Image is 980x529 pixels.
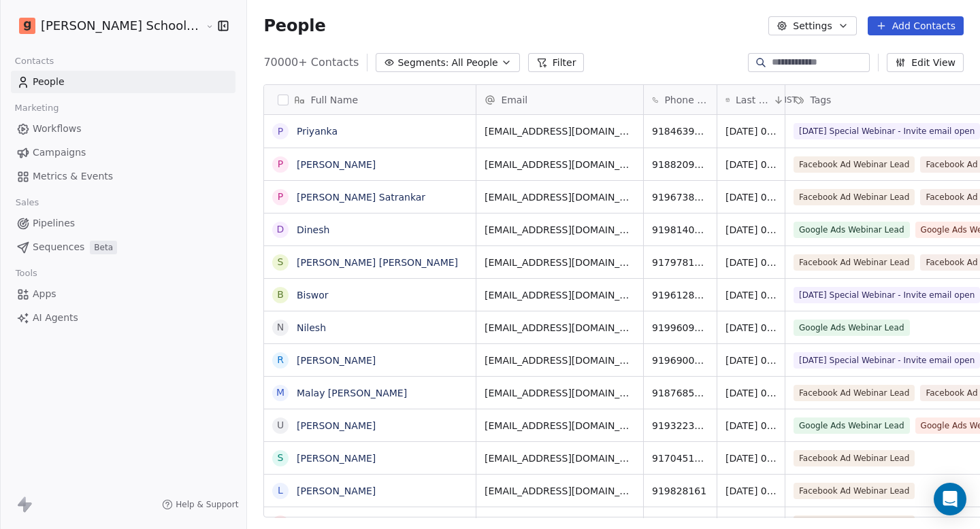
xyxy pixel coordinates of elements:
span: [EMAIL_ADDRESS][DOMAIN_NAME] [485,190,635,204]
span: [DATE] Special Webinar - Invite email open [794,123,980,139]
a: Apps [11,283,235,305]
button: Edit View [887,53,964,72]
a: Arjun [297,518,322,529]
span: 919322376104 [652,419,708,432]
a: [PERSON_NAME] [297,355,376,366]
span: [EMAIL_ADDRESS][DOMAIN_NAME] [485,419,635,432]
span: Workflows [33,122,82,136]
span: [EMAIL_ADDRESS][DOMAIN_NAME] [485,256,635,269]
span: Google Ads Webinar Lead [794,417,910,434]
span: [DATE] 01:48 PM [725,288,777,302]
span: Full Name [310,93,358,107]
a: Priyanka [297,126,338,137]
div: Phone Number [644,85,717,114]
a: Dinesh [297,224,329,235]
span: [EMAIL_ADDRESS][DOMAIN_NAME] [485,386,635,400]
span: [DATE] 01:48 PM [725,158,777,171]
div: L [278,483,283,498]
span: [DATE] 01:48 PM [725,451,777,465]
span: [DATE] Special Webinar - Invite email open [794,352,980,369]
span: [DATE] 01:48 PM [725,256,777,269]
div: N [277,320,284,335]
span: Apps [33,287,56,301]
span: [EMAIL_ADDRESS][DOMAIN_NAME] [485,451,635,465]
span: 918768504107 [652,386,708,400]
span: All People [451,56,497,70]
span: Phone Number [664,93,708,107]
span: [DATE] 01:48 PM [725,386,777,400]
a: Help & Support [162,499,238,510]
span: People [263,16,325,36]
span: Campaigns [33,146,86,160]
span: [DATE] 01:48 PM [725,354,777,367]
span: [DATE] 01:48 PM [725,124,777,138]
a: Workflows [11,118,235,140]
span: Beta [90,241,117,254]
a: [PERSON_NAME] [297,485,376,496]
div: D [277,222,284,237]
span: People [33,75,65,89]
span: Facebook Ad Webinar Lead [794,189,915,205]
span: Facebook Ad Webinar Lead [794,385,915,401]
div: M [276,386,284,400]
span: 918820947776 [652,158,708,171]
span: Sequences [33,240,84,254]
a: [PERSON_NAME] [297,420,376,431]
button: [PERSON_NAME] School of Finance LLP [16,14,196,37]
span: [DATE] 01:48 PM [725,419,777,432]
a: AI Agents [11,307,235,329]
div: Full Name [264,85,476,114]
a: Biswor [297,290,329,301]
button: Filter [528,53,585,72]
a: SequencesBeta [11,236,235,258]
span: Sales [10,192,45,213]
span: [EMAIL_ADDRESS][DOMAIN_NAME] [485,321,635,335]
div: grid [264,115,476,518]
div: P [278,157,283,171]
a: Metrics & Events [11,165,235,188]
span: [DATE] Special Webinar - Invite email open [794,287,980,303]
span: Facebook Ad Webinar Lead [794,254,915,271]
span: Help & Support [176,499,238,510]
span: 70000+ Contacts [263,54,359,71]
div: B [278,288,284,302]
button: Settings [768,16,856,35]
div: P [278,124,283,139]
span: [EMAIL_ADDRESS][DOMAIN_NAME] [485,223,635,237]
span: [EMAIL_ADDRESS][DOMAIN_NAME] [485,288,635,302]
span: Metrics & Events [33,169,113,184]
span: 919960995064 [652,321,708,335]
span: 919690022971 [652,354,708,367]
div: R [278,353,284,367]
a: People [11,71,235,93]
span: Email [501,93,527,107]
span: 918463979537 [652,124,708,138]
div: U [277,418,284,432]
button: Add Contacts [868,16,964,35]
span: [EMAIL_ADDRESS][DOMAIN_NAME] [485,158,635,171]
div: S [278,451,284,465]
span: [EMAIL_ADDRESS][DOMAIN_NAME] [485,124,635,138]
a: [PERSON_NAME] [297,453,376,464]
div: Open Intercom Messenger [934,483,966,515]
span: [DATE] 01:48 PM [725,190,777,204]
a: Nilesh [297,322,326,333]
span: 917978130398 [652,256,708,269]
a: Campaigns [11,141,235,164]
span: [DATE] 01:48 PM [725,223,777,237]
span: Pipelines [33,216,75,231]
a: [PERSON_NAME] Satrankar [297,192,425,203]
div: Email [476,85,643,114]
a: [PERSON_NAME] [297,159,376,170]
span: [EMAIL_ADDRESS][DOMAIN_NAME] [485,354,635,367]
span: AI Agents [33,311,78,325]
span: 919673884666 [652,190,708,204]
span: Facebook Ad Webinar Lead [794,450,915,466]
a: Pipelines [11,212,235,235]
span: [DATE] 01:48 PM [725,484,777,498]
span: [PERSON_NAME] School of Finance LLP [41,17,202,35]
span: [EMAIL_ADDRESS][DOMAIN_NAME] [485,484,635,498]
span: Last Activity Date [736,93,770,107]
span: Marketing [9,98,65,118]
span: Segments: [397,56,448,70]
